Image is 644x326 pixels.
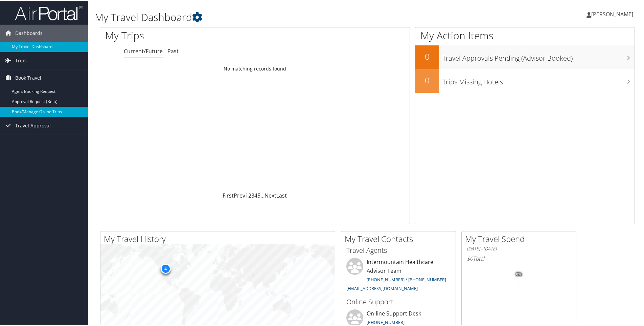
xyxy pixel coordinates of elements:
[442,73,635,86] h3: Trips Missing Hotels
[586,3,640,24] a: [PERSON_NAME]
[15,52,27,68] span: Trips
[254,191,257,199] a: 4
[415,28,635,42] h1: My Action Items
[467,254,571,262] h6: Total
[467,254,473,262] span: $0
[104,232,335,244] h2: My Travel History
[15,69,41,86] span: Book Travel
[415,68,635,92] a: 0Trips Missing Hotels
[15,117,51,134] span: Travel Approval
[415,74,439,85] h2: 0
[167,47,179,54] a: Past
[591,10,633,17] span: [PERSON_NAME]
[346,297,451,306] h3: Online Support
[257,191,260,199] a: 5
[346,285,418,291] a: [EMAIL_ADDRESS][DOMAIN_NAME]
[345,232,456,244] h2: My Travel Contacts
[415,50,439,62] h2: 0
[260,191,264,199] span: …
[105,28,276,42] h1: My Trips
[442,49,635,62] h3: Travel Approvals Pending (Advisor Booked)
[245,191,248,199] a: 1
[251,191,254,199] a: 3
[516,272,522,276] tspan: 0%
[15,24,43,41] span: Dashboards
[276,191,287,199] a: Last
[160,263,170,273] div: 4
[415,45,635,68] a: 0Travel Approvals Pending (Advisor Booked)
[465,232,576,244] h2: My Travel Spend
[346,245,451,254] h3: Travel Agents
[367,319,405,325] a: [PHONE_NUMBER]
[264,191,276,199] a: Next
[248,191,251,199] a: 2
[343,257,454,293] li: Intermountain Healthcare Advisor Team
[223,191,234,199] a: First
[467,245,571,251] h6: [DATE] - [DATE]
[95,9,458,24] h1: My Travel Dashboard
[124,47,163,54] a: Current/Future
[15,4,83,20] img: airportal-logo.png
[367,276,446,282] a: [PHONE_NUMBER] / [PHONE_NUMBER]
[234,191,245,199] a: Prev
[100,62,410,74] td: No matching records found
